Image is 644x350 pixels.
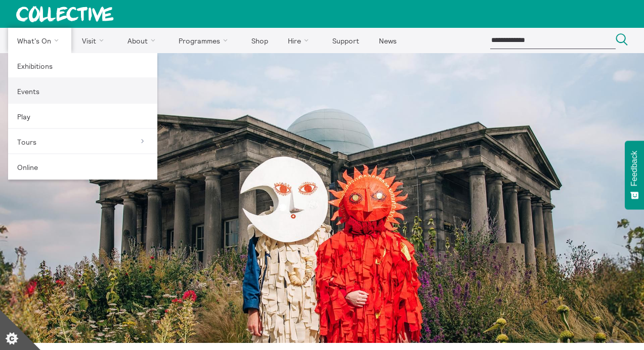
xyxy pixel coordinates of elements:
a: Exhibitions [8,53,157,78]
a: News [370,28,405,53]
a: Visit [73,28,117,53]
button: Feedback - Show survey [625,141,644,209]
a: Support [323,28,368,53]
a: Tours [8,129,157,154]
span: Feedback [630,151,639,186]
a: Events [8,78,157,104]
a: Online [8,154,157,180]
a: About [118,28,168,53]
a: Play [8,104,157,129]
a: Programmes [170,28,241,53]
a: Hire [279,28,322,53]
a: Shop [242,28,277,53]
a: What's On [8,28,71,53]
